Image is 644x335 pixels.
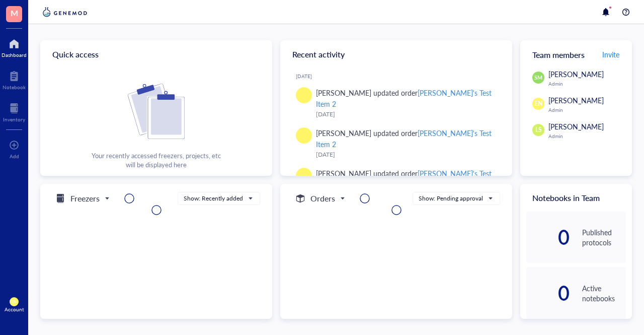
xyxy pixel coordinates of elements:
[534,99,542,108] span: EN
[520,184,632,212] div: Notebooks in Team
[2,36,27,58] a: Dashboard
[602,46,620,62] button: Invite
[526,285,570,301] div: 0
[526,229,570,245] div: 0
[2,52,27,58] div: Dashboard
[3,68,26,90] a: Notebook
[582,227,626,247] div: Published protocols
[288,83,504,123] a: [PERSON_NAME] updated order[PERSON_NAME]'s Test Item 2[DATE]
[548,121,604,131] span: [PERSON_NAME]
[3,100,25,122] a: Inventory
[288,123,504,164] a: [PERSON_NAME] updated order[PERSON_NAME]'s Test Item 2[DATE]
[548,95,604,105] span: [PERSON_NAME]
[296,73,504,79] div: [DATE]
[582,283,626,303] div: Active notebooks
[10,153,19,159] div: Add
[5,306,24,312] div: Account
[3,84,26,90] div: Notebook
[316,109,496,119] div: [DATE]
[40,6,90,18] img: genemod-logo
[419,194,483,203] div: Show: Pending approval
[310,192,335,205] h5: Orders
[70,192,100,205] h5: Freezers
[40,40,272,69] div: Quick access
[316,150,496,160] div: [DATE]
[92,151,221,169] div: Your recently accessed freezers, projects, etc will be displayed here
[548,81,626,87] div: Admin
[534,74,542,82] span: SM
[3,116,25,122] div: Inventory
[520,40,632,69] div: Team members
[128,84,185,139] img: Cf+DiIyRRx+BTSbnYhsZzE9to3+AfuhVxcka4spAAAAAElFTkSuQmCC
[12,299,17,304] span: EN
[548,69,604,79] span: [PERSON_NAME]
[548,107,626,113] div: Admin
[602,49,619,59] span: Invite
[548,133,626,139] div: Admin
[535,125,542,135] span: LS
[316,127,496,150] div: [PERSON_NAME] updated order
[280,40,512,69] div: Recent activity
[11,7,18,19] span: M
[184,194,243,203] div: Show: Recently added
[316,87,496,109] div: [PERSON_NAME] updated order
